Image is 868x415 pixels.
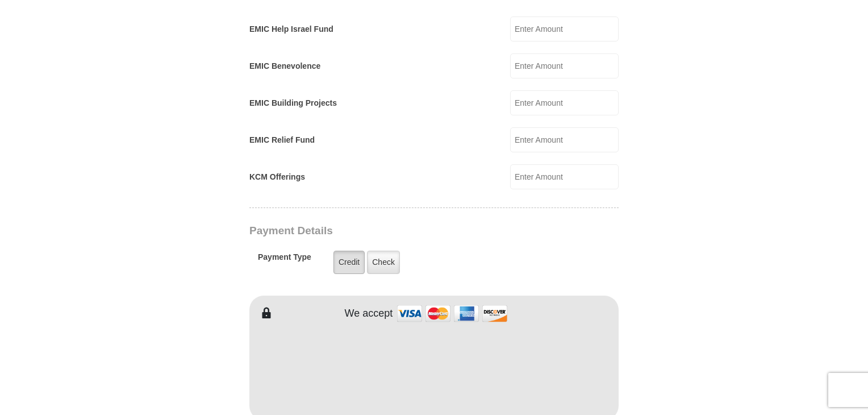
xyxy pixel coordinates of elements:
[249,134,315,146] label: EMIC Relief Fund
[510,127,619,152] input: Enter Amount
[510,53,619,78] input: Enter Amount
[333,251,365,274] label: Credit
[367,251,400,274] label: Check
[510,164,619,189] input: Enter Amount
[395,301,509,326] img: credit cards accepted
[249,60,320,72] label: EMIC Benevolence
[258,252,311,268] h5: Payment Type
[345,308,393,320] h4: We accept
[249,97,337,109] label: EMIC Building Projects
[249,171,305,183] label: KCM Offerings
[249,225,539,238] h3: Payment Details
[249,23,333,35] label: EMIC Help Israel Fund
[510,90,619,115] input: Enter Amount
[510,16,619,42] input: Enter Amount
